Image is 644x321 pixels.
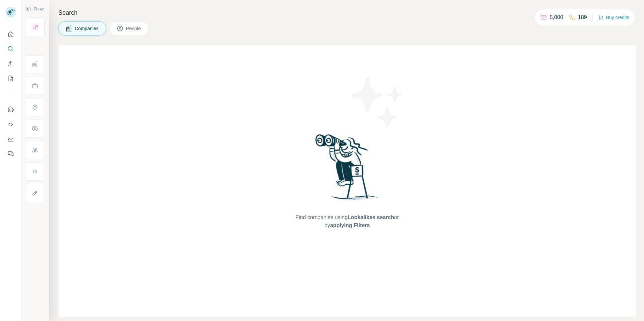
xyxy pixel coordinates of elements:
[578,13,587,21] p: 189
[293,213,401,230] span: Find companies using or by
[5,28,16,40] button: Quick start
[347,214,394,220] span: Lookalikes search
[58,8,636,17] h4: Search
[330,222,370,228] span: applying Filters
[5,148,16,160] button: Feedback
[126,25,142,32] span: People
[5,118,16,130] button: Use Surfe API
[5,58,16,70] button: Enrich CSV
[21,4,48,14] button: Show
[5,104,16,116] button: Use Surfe on LinkedIn
[598,13,629,22] button: Buy credits
[5,43,16,55] button: Search
[550,13,563,21] p: 5,000
[347,72,408,132] img: Surfe Illustration - Stars
[5,133,16,145] button: Dashboard
[5,72,16,84] button: My lists
[75,25,99,32] span: Companies
[312,132,382,207] img: Surfe Illustration - Woman searching with binoculars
